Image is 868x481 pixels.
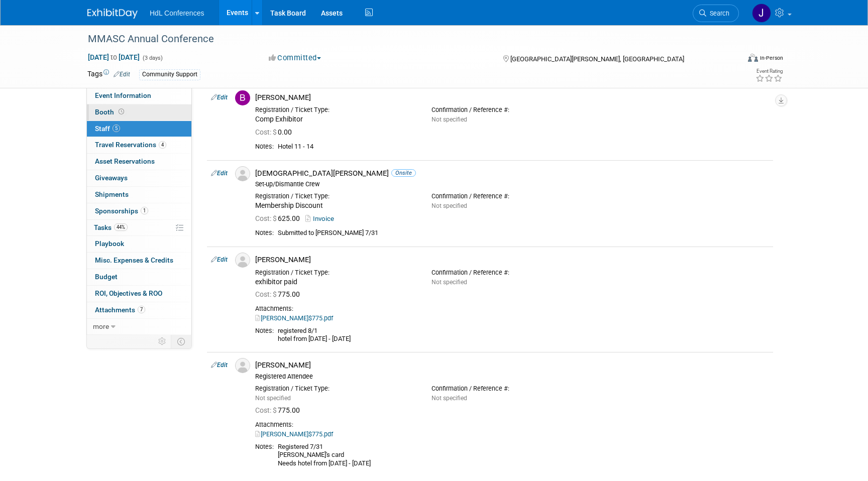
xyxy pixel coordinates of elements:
[87,286,191,302] a: ROI, Objectives & ROO
[235,90,250,105] img: B.jpg
[431,106,593,114] div: Confirmation / Reference #:
[510,55,684,63] span: [GEOGRAPHIC_DATA][PERSON_NAME], [GEOGRAPHIC_DATA]
[95,108,126,116] span: Booth
[255,192,416,200] div: Registration / Ticket Type:
[255,128,296,136] span: 0.00
[305,215,338,222] a: Invoice
[255,430,333,438] a: [PERSON_NAME]$775.pdf
[95,239,124,248] span: Playbook
[95,207,148,215] span: Sponsorships
[171,335,192,348] td: Toggle Event Tabs
[431,279,467,286] span: Not specified
[117,108,126,115] span: Booth not reserved yet
[431,395,467,402] span: Not specified
[255,128,278,136] span: Cost: $
[95,273,118,281] span: Budget
[255,327,274,335] div: Notes:
[278,229,769,237] div: Submitted to [PERSON_NAME] 7/31
[95,91,151,99] span: Event Information
[431,116,467,123] span: Not specified
[211,170,228,177] a: Edit
[680,52,783,67] div: Event Format
[235,358,250,373] img: Associate-Profile-5.png
[154,335,171,348] td: Personalize Event Tab Strip
[255,201,416,210] div: Membership Discount
[255,214,304,222] span: 625.00
[159,141,166,149] span: 4
[255,290,278,298] span: Cost: $
[87,319,191,335] a: more
[255,385,416,393] div: Registration / Ticket Type:
[95,125,120,133] span: Staff
[255,406,304,414] span: 775.00
[211,362,228,369] a: Edit
[95,141,166,149] span: Travel Reservations
[235,253,250,268] img: Associate-Profile-5.png
[255,395,291,402] span: Not specified
[95,256,173,264] span: Misc. Expenses & Credits
[95,306,145,314] span: Attachments
[114,71,130,78] a: Edit
[114,223,128,231] span: 44%
[95,190,129,198] span: Shipments
[255,314,333,322] a: [PERSON_NAME]$775.pdf
[93,322,109,330] span: more
[84,30,724,48] div: MMASC Annual Conference
[391,169,416,177] span: Onsite
[211,256,228,263] a: Edit
[255,106,416,114] div: Registration / Ticket Type:
[255,255,769,265] div: [PERSON_NAME]
[141,207,148,214] span: 1
[87,154,191,170] a: Asset Reservations
[87,253,191,269] a: Misc. Expenses & Credits
[278,327,769,343] div: registered 8/1 hotel from [DATE] - [DATE]
[431,269,593,277] div: Confirmation / Reference #:
[113,125,120,132] span: 5
[255,115,416,124] div: Comp Exhibitor
[142,55,163,61] span: (3 days)
[211,94,228,101] a: Edit
[752,4,771,23] img: Johnny Nguyen
[87,302,191,318] a: Attachments7
[759,54,783,62] div: In-Person
[87,203,191,219] a: Sponsorships1
[87,88,191,104] a: Event Information
[255,373,769,381] div: Registered Attendee
[255,360,769,370] div: [PERSON_NAME]
[255,421,769,429] div: Attachments:
[755,69,783,74] div: Event Rating
[87,170,191,186] a: Giveaways
[87,236,191,252] a: Playbook
[255,93,769,102] div: [PERSON_NAME]
[87,220,191,236] a: Tasks44%
[278,143,769,151] div: Hotel 11 - 14
[706,10,729,17] span: Search
[255,269,416,277] div: Registration / Ticket Type:
[139,69,200,80] div: Community Support
[95,289,162,297] span: ROI, Objectives & ROO
[255,443,274,451] div: Notes:
[748,54,758,62] img: Format-Inperson.png
[87,121,191,137] a: Staff5
[87,9,138,19] img: ExhibitDay
[255,229,274,237] div: Notes:
[95,157,155,165] span: Asset Reservations
[255,278,416,287] div: exhibitor paid
[255,180,769,188] div: Set-up/Dismantle Crew
[87,53,140,62] span: [DATE] [DATE]
[87,269,191,285] a: Budget
[255,169,769,178] div: [DEMOGRAPHIC_DATA][PERSON_NAME]
[255,406,278,414] span: Cost: $
[431,202,467,209] span: Not specified
[87,187,191,203] a: Shipments
[87,69,130,80] td: Tags
[255,143,274,151] div: Notes:
[235,166,250,181] img: Associate-Profile-5.png
[255,214,278,222] span: Cost: $
[109,53,119,61] span: to
[265,53,325,63] button: Committed
[95,174,128,182] span: Giveaways
[255,305,769,313] div: Attachments:
[693,5,739,22] a: Search
[94,223,128,231] span: Tasks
